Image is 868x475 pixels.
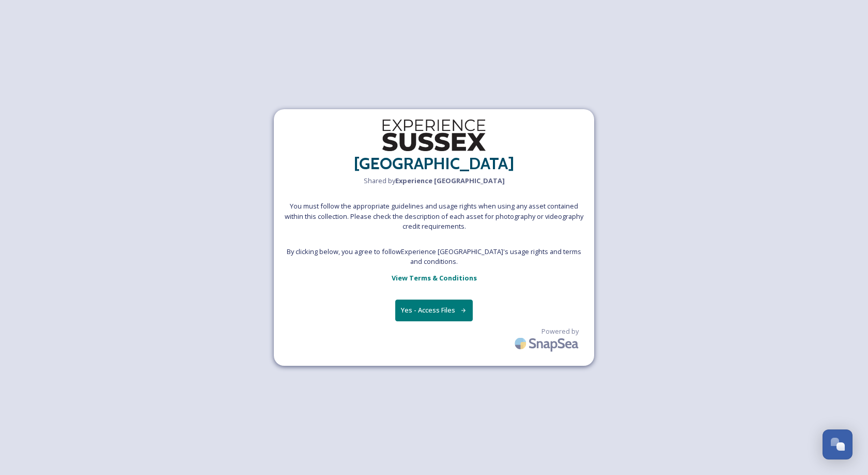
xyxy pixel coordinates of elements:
strong: Experience [GEOGRAPHIC_DATA] [395,176,505,185]
button: Open Chat [823,429,853,459]
span: Powered by [541,326,579,336]
img: WSCC%20ES%20Logo%20-%20Primary%20-%20Black.png [382,120,486,151]
a: View Terms & Conditions [392,272,477,284]
span: Shared by [364,176,505,186]
h2: [GEOGRAPHIC_DATA] [354,151,514,176]
strong: View Terms & Conditions [392,273,477,283]
span: You must follow the appropriate guidelines and usage rights when using any asset contained within... [284,201,584,231]
span: By clicking below, you agree to follow Experience [GEOGRAPHIC_DATA] 's usage rights and terms and... [284,247,584,266]
img: SnapSea Logo [512,331,584,355]
button: Yes - Access Files [395,300,473,321]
